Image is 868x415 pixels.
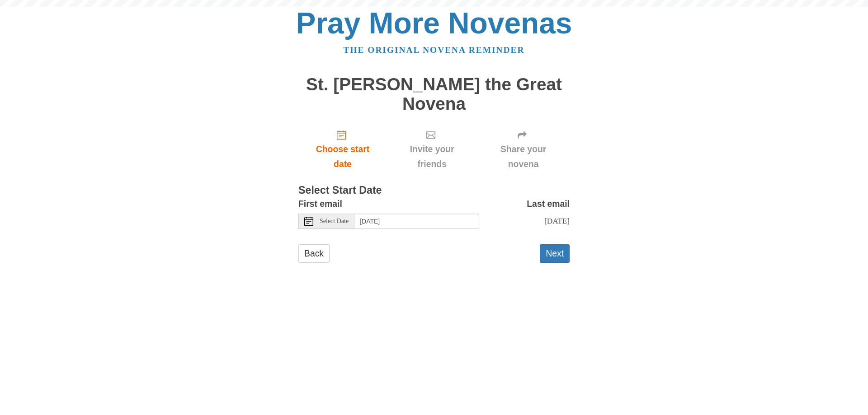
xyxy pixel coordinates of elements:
[527,196,570,211] label: Last email
[307,142,378,172] span: Choose start date
[298,185,570,196] h3: Select Start Date
[544,216,570,225] span: [DATE]
[486,142,561,172] span: Share your novena
[298,122,387,176] a: Choose start date
[298,75,570,113] h1: St. [PERSON_NAME] the Great Novena
[387,122,477,176] div: Click "Next" to confirm your start date first.
[298,244,330,263] a: Back
[477,122,570,176] div: Click "Next" to confirm your start date first.
[296,6,572,40] a: Pray More Novenas
[396,142,468,172] span: Invite your friends
[298,196,342,211] label: First email
[540,244,570,263] button: Next
[344,45,525,55] a: The original novena reminder
[320,218,349,224] span: Select Date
